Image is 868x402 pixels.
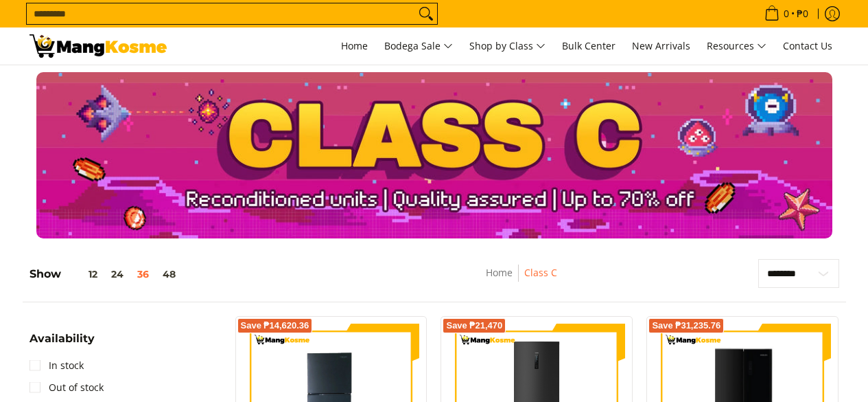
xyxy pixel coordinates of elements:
a: Shop by Class [462,27,552,65]
a: Home [486,266,513,279]
span: 0 [782,9,791,19]
span: • [760,6,812,21]
button: 36 [130,269,156,280]
nav: Breadcrumbs [401,265,642,295]
span: Home [341,39,368,52]
span: Save ₱31,235.76 [652,322,720,330]
h5: Show [30,267,183,281]
span: Availability [30,333,95,344]
img: Class C Home &amp; Business Appliances: Up to 70% Off l Mang Kosme [30,34,167,58]
summary: Open [30,333,95,355]
nav: Main Menu [180,27,839,65]
a: Home [334,27,375,65]
span: New Arrivals [632,39,690,52]
button: 48 [156,269,183,280]
span: Shop by Class [469,38,546,55]
button: Search [415,3,437,24]
span: ₱0 [795,9,810,19]
a: Resources [700,27,773,65]
span: Bulk Center [562,39,615,52]
a: Out of stock [30,377,104,399]
a: In stock [30,355,84,377]
a: Bodega Sale [377,27,460,65]
span: Contact Us [783,39,832,52]
a: Bulk Center [555,27,622,65]
span: Save ₱14,620.36 [241,322,309,330]
button: 12 [61,269,104,280]
a: Contact Us [776,27,839,65]
span: Save ₱21,470 [446,322,502,330]
span: Resources [707,38,766,55]
a: New Arrivals [625,27,697,65]
button: 24 [104,269,130,280]
span: Bodega Sale [384,38,453,55]
a: Class C [524,266,557,279]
